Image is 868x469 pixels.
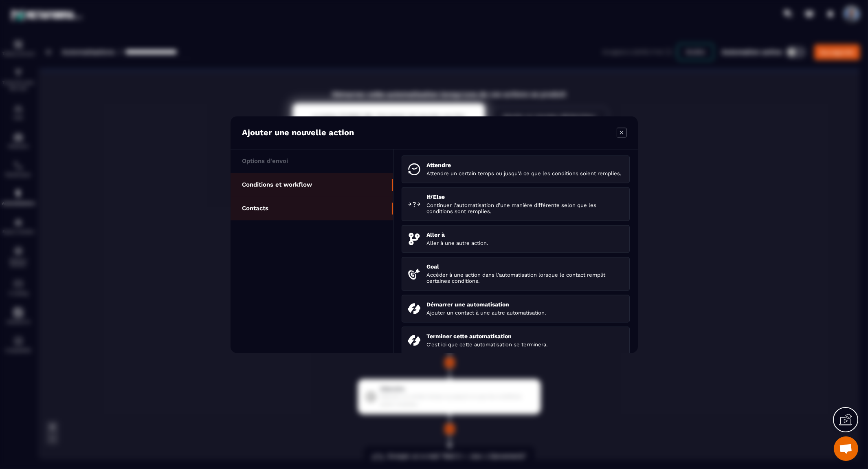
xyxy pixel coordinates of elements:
[426,231,623,238] p: Aller à
[426,333,623,339] p: Terminer cette automatisation
[242,181,312,188] p: Conditions et workflow
[426,310,623,316] p: Ajouter un contact à une autre automatisation.
[426,194,623,200] p: If/Else
[426,162,623,168] p: Attendre
[242,205,268,212] p: Contacts
[242,128,354,137] p: Ajouter une nouvelle action
[242,157,288,165] p: Options d'envoi
[408,233,420,245] img: goto.svg
[408,198,420,210] img: ifElse.svg
[426,301,623,308] p: Démarrer une automatisation
[426,263,623,270] p: Goal
[426,272,623,284] p: Accéder à une action dans l'automatisation lorsque le contact remplit certaines conditions.
[426,170,623,176] p: Attendre un certain temps ou jusqu'à ce que les conditions soient remplies.
[408,334,420,346] img: endAutomation.svg
[408,268,420,280] img: targeted.svg
[834,436,858,461] div: Ouvrir le chat
[408,163,420,175] img: wait.svg
[408,302,420,315] img: startAutomation.svg
[426,202,623,214] p: Continuer l'automatisation d'une manière différente selon que les conditions sont remplies.
[426,341,623,348] p: C'est ici que cette automatisation se terminera.
[426,240,623,246] p: Aller à une autre action.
